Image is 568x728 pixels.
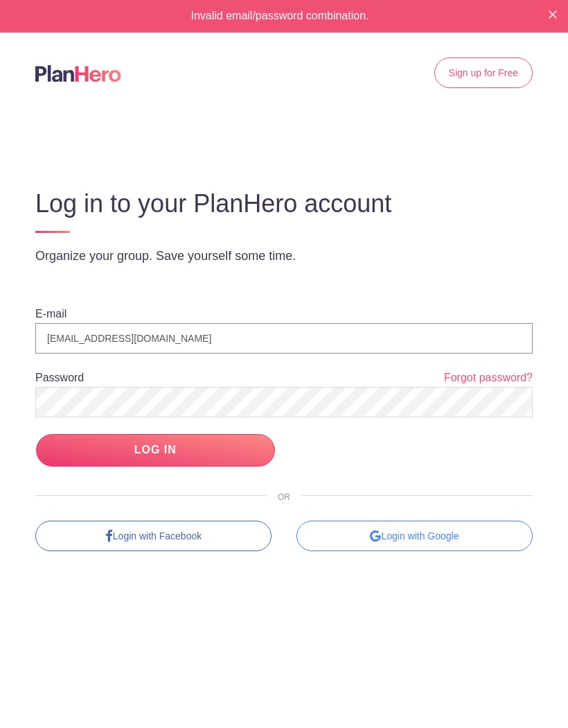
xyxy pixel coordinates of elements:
img: Logo main planhero [35,65,121,82]
input: LOG IN [36,434,275,467]
img: X small white [549,10,557,19]
label: Password [35,372,84,383]
h3: Log in to your PlanHero account [35,190,533,218]
label: E-mail [35,309,66,320]
div: Login with Google [296,521,533,551]
input: e.g. julie@eventco.com [35,323,533,354]
a: Login with Facebook [35,521,272,551]
a: Forgot password? [444,370,533,386]
span: OR [267,492,301,502]
button: Close [549,8,557,19]
p: Organize your group. Save yourself some time. [35,248,533,264]
a: Sign up for Free [434,58,533,88]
